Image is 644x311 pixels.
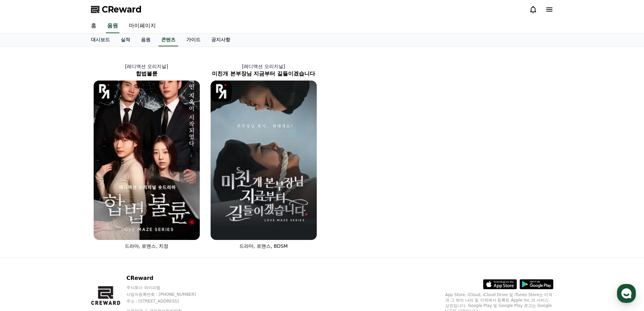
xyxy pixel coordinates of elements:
a: 대시보드 [86,34,115,46]
img: [object Object] Logo [211,81,232,102]
span: 드라마, 로맨스, BDSM [239,243,288,249]
p: 사업자등록번호 : [PHONE_NUMBER] [126,292,209,297]
span: 드라마, 로맨스, 치정 [125,243,169,249]
a: 음원 [136,34,156,46]
p: 주식회사 와이피랩 [126,285,209,290]
a: CReward [91,4,142,15]
a: 가이드 [181,34,206,46]
a: [레디액션 오리지널] 합법불륜 합법불륜 [object Object] Logo 드라마, 로맨스, 치정 [88,58,205,255]
p: [레디액션 오리지널] [205,63,322,70]
img: 합법불륜 [94,81,200,240]
p: [레디액션 오리지널] [88,63,205,70]
h2: 미친개 본부장님 지금부터 길들이겠습니다 [205,70,322,78]
p: 주소 : [STREET_ADDRESS] [126,298,209,304]
a: 공지사항 [206,34,236,46]
span: CReward [102,4,142,15]
a: 콘텐츠 [159,34,178,46]
a: 음원 [106,19,119,33]
h2: 합법불륜 [88,70,205,78]
a: 홈 [86,19,102,33]
a: 실적 [115,34,136,46]
a: 마이페이지 [123,19,161,33]
p: CReward [126,274,209,282]
img: 미친개 본부장님 지금부터 길들이겠습니다 [211,81,317,240]
a: [레디액션 오리지널] 미친개 본부장님 지금부터 길들이겠습니다 미친개 본부장님 지금부터 길들이겠습니다 [object Object] Logo 드라마, 로맨스, BDSM [205,58,322,255]
img: [object Object] Logo [94,81,115,102]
